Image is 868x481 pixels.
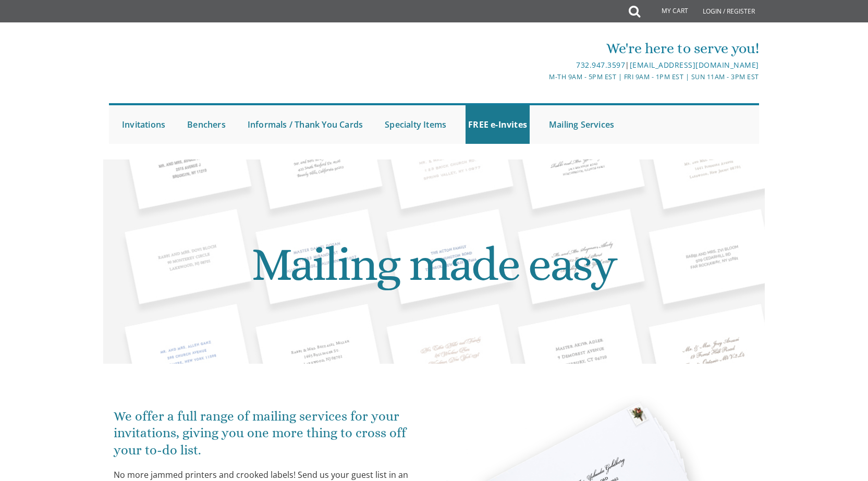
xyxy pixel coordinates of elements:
[119,105,168,144] a: Invitations
[546,105,617,144] a: Mailing Services
[326,71,759,82] div: M-Th 9am - 5pm EST | Fri 9am - 1pm EST | Sun 11am - 3pm EST
[245,105,365,144] a: Informals / Thank You Cards
[326,38,759,59] div: We're here to serve you!
[114,408,426,459] p: We offer a full range of mailing services for your invitations, giving you one more thing to cros...
[630,60,759,70] a: [EMAIL_ADDRESS][DOMAIN_NAME]
[185,105,228,144] a: Benchers
[111,167,757,361] h1: Mailing made easy
[382,105,449,144] a: Specialty Items
[466,105,530,144] a: FREE e-Invites
[326,59,759,71] div: |
[639,1,695,22] a: My Cart
[576,60,625,70] a: 732.947.3597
